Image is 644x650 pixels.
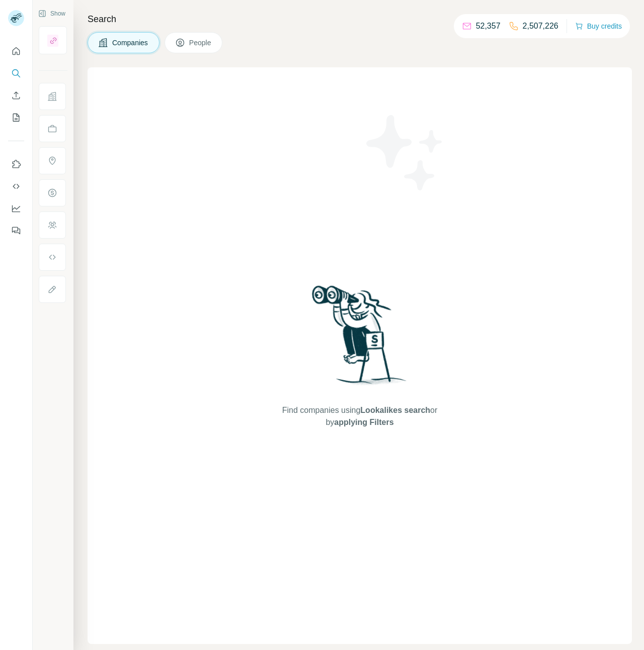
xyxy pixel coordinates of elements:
[8,64,24,82] button: Search
[8,109,24,127] button: My lists
[360,406,430,414] span: Lookalikes search
[279,404,440,428] span: Find companies using or by
[8,222,24,240] button: Feedback
[189,38,212,48] span: People
[8,199,24,218] button: Dashboard
[8,155,24,173] button: Use Surfe on LinkedIn
[334,418,393,426] span: applying Filters
[112,38,149,48] span: Companies
[575,19,622,33] button: Buy credits
[523,20,558,32] p: 2,507,226
[88,12,632,26] h4: Search
[31,6,72,21] button: Show
[8,42,24,60] button: Quick start
[360,107,450,198] img: Surfe Illustration - Stars
[307,283,412,395] img: Surfe Illustration - Woman searching with binoculars
[476,20,501,32] p: 52,357
[8,177,24,195] button: Use Surfe API
[8,86,24,104] button: Enrich CSV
